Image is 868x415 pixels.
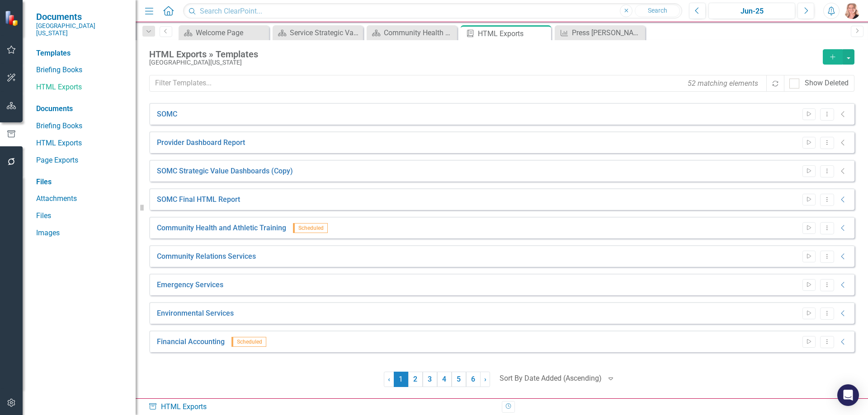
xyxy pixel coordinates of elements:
span: Search [648,7,667,14]
a: 2 [408,372,423,387]
a: 3 [423,372,437,387]
a: Community Relations Services [157,252,256,262]
span: Scheduled [293,223,328,233]
a: Service Strategic Value Dashboard [275,27,361,38]
div: Files [36,177,127,187]
div: 52 matching elements [685,76,760,91]
a: HTML Exports [36,82,127,93]
a: 5 [452,372,466,387]
a: Page Exports [36,155,127,166]
a: HTML Exports [36,138,127,149]
div: Jun-25 [712,6,792,17]
div: Templates [36,48,127,59]
img: ClearPoint Strategy [5,10,20,26]
a: SOMC Final HTML Report [157,195,240,205]
a: Environmental Services [157,308,234,319]
div: Service Strategic Value Dashboard [290,27,361,38]
a: Images [36,228,127,238]
button: Search [635,5,680,17]
a: Briefing Books [36,121,127,131]
div: Documents [36,104,127,114]
a: Provider Dashboard Report [157,138,245,148]
a: Files [36,211,127,221]
a: Briefing Books [36,65,127,75]
div: Welcome Page [196,27,267,38]
button: Jun-25 [708,3,795,19]
a: Community Health and Wellness Dashboard [369,27,455,38]
small: [GEOGRAPHIC_DATA][US_STATE] [36,22,127,37]
div: HTML Exports » Templates [149,49,818,59]
div: HTML Exports [148,402,495,412]
span: › [484,375,486,383]
a: Emergency Services [157,280,223,290]
img: Tiffany LaCoste [844,3,860,19]
div: Press [PERSON_NAME] Patient Experience: Overall Likelihood to Recommend [572,27,643,38]
a: 4 [437,372,452,387]
span: Scheduled [231,337,266,347]
a: 6 [466,372,481,387]
a: Attachments [36,194,127,204]
span: 1 [394,372,408,387]
input: Search ClearPoint... [183,3,682,19]
input: Filter Templates... [149,75,767,92]
div: Show Deleted [805,78,849,89]
span: ‹ [388,375,390,383]
a: Press [PERSON_NAME] Patient Experience: Overall Likelihood to Recommend [557,27,643,38]
a: SOMC [157,109,177,120]
a: SOMC Strategic Value Dashboards (Copy) [157,166,293,177]
div: [GEOGRAPHIC_DATA][US_STATE] [149,59,818,66]
a: Community Health and Athletic Training [157,223,286,233]
div: HTML Exports [478,28,549,39]
div: Community Health and Wellness Dashboard [384,27,455,38]
a: Financial Accounting [157,337,225,347]
span: Documents [36,11,127,22]
div: Open Intercom Messenger [837,384,859,406]
a: Welcome Page [181,27,267,38]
